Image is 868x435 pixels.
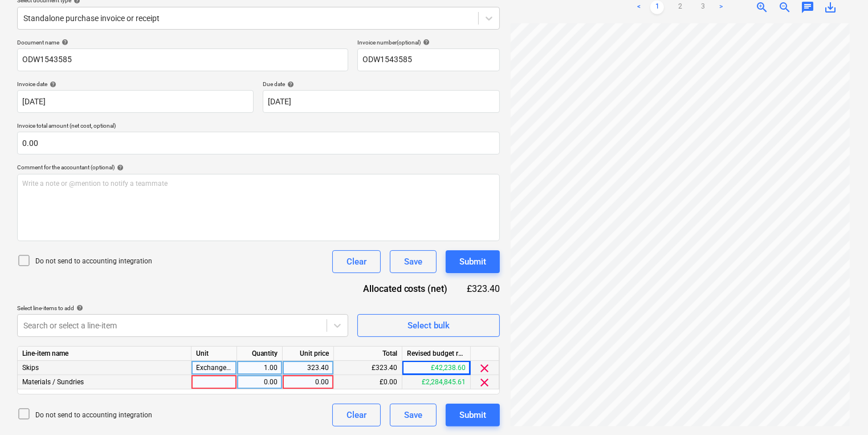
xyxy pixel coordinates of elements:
[332,404,381,426] button: Clear
[811,380,868,435] iframe: Chat Widget
[390,250,437,273] button: Save
[17,132,500,155] input: Invoice total amount (net cost, optional)
[347,254,366,269] div: Clear
[18,347,191,361] div: Line-item name
[478,376,492,389] span: clear
[407,318,450,333] div: Select bulk
[459,408,486,422] div: Submit
[357,314,500,337] button: Select bulk
[242,361,278,375] div: 1.00
[402,361,471,375] div: £42,238.60
[673,1,687,14] a: Page 2
[17,48,348,71] input: Document name
[334,361,402,375] div: £323.40
[714,1,728,14] a: Next page
[287,375,329,389] div: 0.00
[59,39,68,46] span: help
[242,375,278,389] div: 0.00
[459,254,486,269] div: Submit
[466,282,500,295] div: £323.40
[824,1,837,14] span: save_alt
[478,361,492,375] span: clear
[191,361,237,375] div: Exchange 12yrd skip
[778,1,792,14] span: zoom_out
[446,250,500,273] button: Submit
[17,80,254,88] div: Invoice date
[35,410,152,420] p: Do not send to accounting integration
[402,347,471,361] div: Revised budget remaining
[334,375,402,389] div: £0.00
[285,81,294,88] span: help
[17,164,500,171] div: Comment for the accountant (optional)
[332,250,381,273] button: Clear
[421,39,430,46] span: help
[755,1,769,14] span: zoom_in
[237,347,283,361] div: Quantity
[17,122,500,132] p: Invoice total amount (net cost, optional)
[287,361,329,375] div: 323.40
[446,404,500,426] button: Submit
[801,1,814,14] span: chat
[390,404,437,426] button: Save
[22,378,84,386] span: Materials / Sundries
[115,164,124,171] span: help
[22,364,39,372] span: Skips
[334,347,402,361] div: Total
[17,304,348,312] div: Select line-items to add
[632,1,646,14] a: Previous page
[263,90,499,113] input: Due date not specified
[35,257,152,266] p: Do not send to accounting integration
[74,304,83,311] span: help
[352,282,466,295] div: Allocated costs (net)
[17,90,254,113] input: Invoice date not specified
[357,48,500,71] input: Invoice number
[357,39,500,46] div: Invoice number (optional)
[404,408,422,422] div: Save
[404,254,422,269] div: Save
[283,347,334,361] div: Unit price
[402,375,471,389] div: £2,284,845.61
[191,347,237,361] div: Unit
[347,408,366,422] div: Clear
[17,39,348,46] div: Document name
[696,1,710,14] a: Page 3
[47,81,56,88] span: help
[263,80,499,88] div: Due date
[650,1,664,14] a: Page 1 is your current page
